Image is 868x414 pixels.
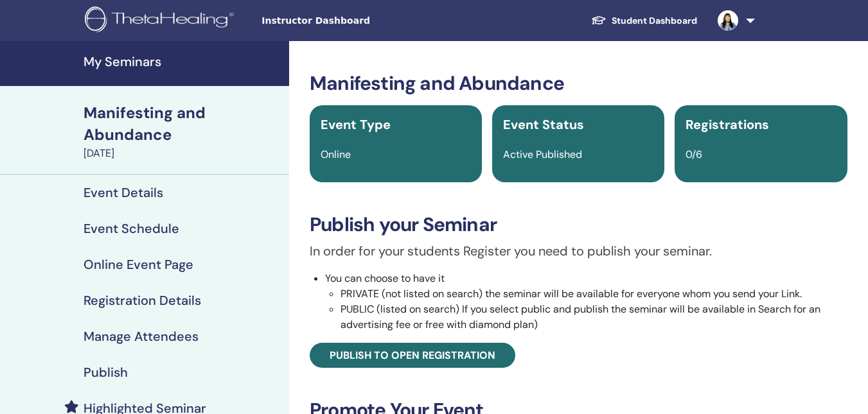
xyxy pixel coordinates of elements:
[310,72,847,95] h3: Manifesting and Abundance
[76,102,289,161] a: Manifesting and Abundance[DATE]
[84,221,179,236] h4: Event Schedule
[84,329,199,344] h4: Manage Attendees
[310,213,847,236] h3: Publish your Seminar
[581,9,707,33] a: Student Dashboard
[84,102,281,146] div: Manifesting and Abundance
[718,10,738,31] img: default.jpg
[686,148,702,161] span: 0/6
[503,116,584,133] span: Event Status
[84,54,281,69] h4: My Seminars
[591,15,607,26] img: graduation-cap-white.svg
[84,293,201,308] h4: Registration Details
[84,365,128,380] h4: Publish
[330,349,495,362] span: Publish to open registration
[84,257,193,272] h4: Online Event Page
[341,302,847,332] li: PUBLIC (listed on search) If you select public and publish the seminar will be available in Searc...
[325,271,847,332] li: You can choose to have it
[341,286,847,302] li: PRIVATE (not listed on search) the seminar will be available for everyone whom you send your Link.
[686,116,769,133] span: Registrations
[84,146,281,161] div: [DATE]
[85,6,238,35] img: logo.png
[503,148,582,161] span: Active Published
[321,116,391,133] span: Event Type
[321,148,351,161] span: Online
[310,343,515,368] a: Publish to open registration
[261,14,454,28] span: Instructor Dashboard
[310,241,847,261] p: In order for your students Register you need to publish your seminar.
[84,185,163,200] h4: Event Details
